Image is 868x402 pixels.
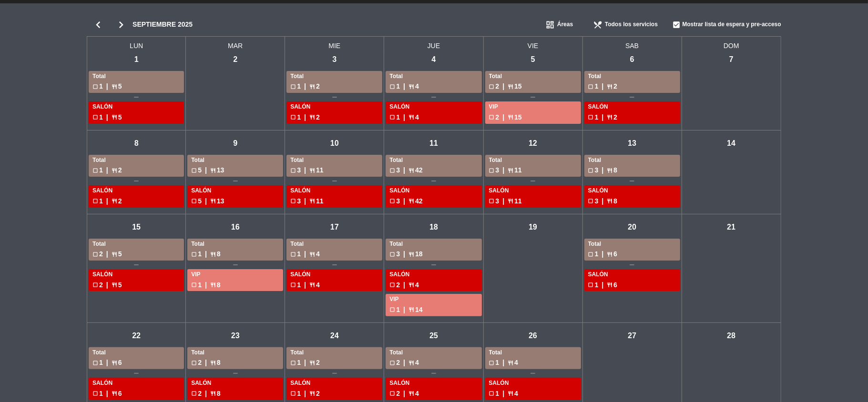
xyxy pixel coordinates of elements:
div: Total [92,156,180,165]
div: 1 4 [489,357,577,368]
div: 15 [128,219,145,236]
div: 10 [326,135,343,152]
span: check_box_outline_blank [389,84,395,90]
div: 1 8 [191,249,279,260]
div: 1 6 [588,249,676,260]
div: 3 18 [389,249,478,260]
div: 1 2 [290,112,378,123]
span: restaurant [309,114,315,120]
div: Total [389,72,478,81]
div: 3 8 [588,196,676,207]
div: 1 5 [92,112,180,123]
div: 1 5 [92,81,180,92]
span: restaurant [508,391,513,396]
span: check_box_outline_blank [290,391,296,396]
span: restaurant [210,168,216,173]
div: 2 4 [389,280,478,291]
span: restaurant [112,198,117,204]
div: 1 4 [290,280,378,291]
span: | [403,280,405,291]
span: check_box_outline_blank [92,360,98,366]
div: 23 [227,328,244,344]
span: restaurant [309,282,315,288]
span: restaurant [309,168,315,173]
span: restaurant [309,391,315,396]
div: 12 [525,135,541,152]
span: | [602,165,603,176]
span: | [106,165,108,176]
div: 1 4 [389,81,478,92]
div: VIP [191,270,279,280]
span: check_box_outline_blank [389,307,395,312]
div: Total [290,348,378,358]
div: 18 [425,219,442,236]
div: SALÓN [92,102,180,112]
div: 16 [227,219,244,236]
span: dashboard [545,20,555,30]
div: SALÓN [92,186,180,196]
span: restaurant [607,114,613,120]
span: check_box_outline_blank [389,168,395,173]
span: restaurant [607,84,613,90]
span: check_box_outline_blank [489,198,495,204]
div: 4 [425,51,442,68]
div: Total [92,240,180,249]
span: check_box_outline_blank [92,391,98,396]
div: 11 [425,135,442,152]
span: check_box_outline_blank [191,360,197,366]
span: | [205,249,207,260]
span: check_box_outline_blank [588,114,594,120]
span: check_box_outline_blank [489,391,495,396]
div: 5 [525,51,541,68]
span: Áreas [557,20,573,30]
span: | [403,165,405,176]
div: Total [290,156,378,165]
div: 2 5 [92,249,180,260]
div: 21 [723,219,740,236]
span: check_box_outline_blank [290,251,296,257]
div: Total [389,156,478,165]
div: Total [588,240,676,249]
div: 24 [326,328,343,344]
span: check_box_outline_blank [588,282,594,288]
span: MAR [186,37,285,51]
span: | [602,112,603,123]
span: restaurant [210,282,216,288]
span: check_box_outline_blank [290,168,296,173]
span: restaurant [408,168,414,173]
i: chevron_left [87,18,110,31]
span: check_box_outline_blank [489,84,495,90]
div: 2 8 [191,388,279,399]
span: | [106,81,108,92]
div: 1 4 [489,388,577,399]
span: check_box_outline_blank [92,84,98,90]
div: SALÓN [489,186,577,196]
div: 7 [723,51,740,68]
span: restaurant [408,251,414,257]
span: check_box_outline_blank [290,84,296,90]
span: check_box_outline_blank [389,282,395,288]
span: restaurant [210,251,216,257]
span: | [403,196,405,207]
span: | [304,112,306,123]
div: 3 42 [389,196,478,207]
span: restaurant [408,360,414,366]
span: | [304,357,306,368]
div: 2 15 [489,81,577,92]
div: Total [588,72,676,81]
div: 1 6 [92,357,180,368]
div: Total [191,348,279,358]
div: SALÓN [290,270,378,280]
span: check_box_outline_blank [290,114,296,120]
span: check_box_outline_blank [191,282,197,288]
span: | [304,81,306,92]
div: SALÓN [588,270,676,280]
div: Total [588,156,676,165]
span: check_box_outline_blank [191,198,197,204]
span: check_box_outline_blank [389,360,395,366]
div: Total [92,72,180,81]
span: | [602,249,603,260]
span: check_box_outline_blank [489,360,495,366]
span: | [304,165,306,176]
span: restaurant [408,114,414,120]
